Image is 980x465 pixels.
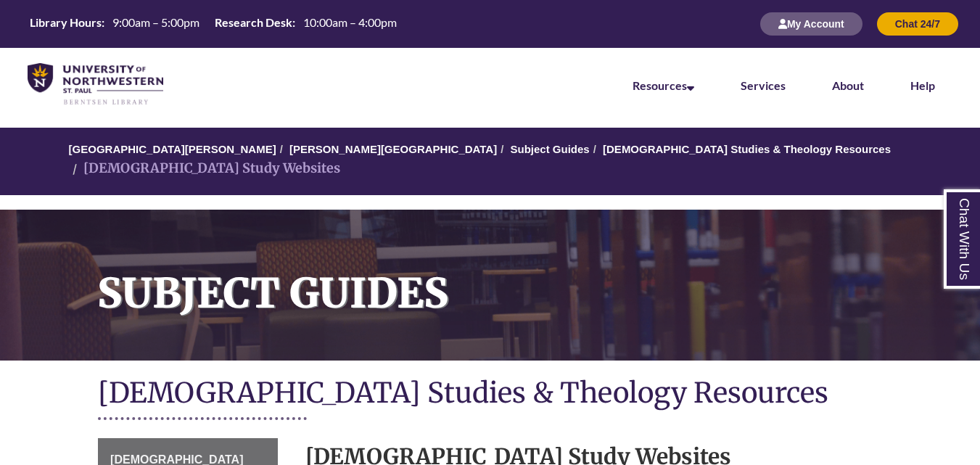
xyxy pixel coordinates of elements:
[760,17,862,30] a: My Account
[112,15,199,29] span: 9:00am – 5:00pm
[24,15,403,34] a: Hours Today
[741,78,786,92] a: Services
[28,63,163,106] img: UNWSP Library Logo
[69,158,340,179] li: [DEMOGRAPHIC_DATA] Study Websites
[832,78,864,92] a: About
[98,375,882,413] h1: [DEMOGRAPHIC_DATA] Studies & Theology Resources
[289,143,497,155] a: [PERSON_NAME][GEOGRAPHIC_DATA]
[209,15,297,30] th: Research Desk:
[633,78,694,92] a: Resources
[81,210,980,342] h1: Subject Guides
[877,12,958,36] button: Chat 24/7
[511,143,590,155] a: Subject Guides
[760,12,862,36] button: My Account
[69,143,276,155] a: [GEOGRAPHIC_DATA][PERSON_NAME]
[603,143,891,155] a: [DEMOGRAPHIC_DATA] Studies & Theology Resources
[910,78,935,92] a: Help
[24,15,403,33] table: Hours Today
[303,15,397,29] span: 10:00am – 4:00pm
[877,17,958,30] a: Chat 24/7
[24,15,107,30] th: Library Hours:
